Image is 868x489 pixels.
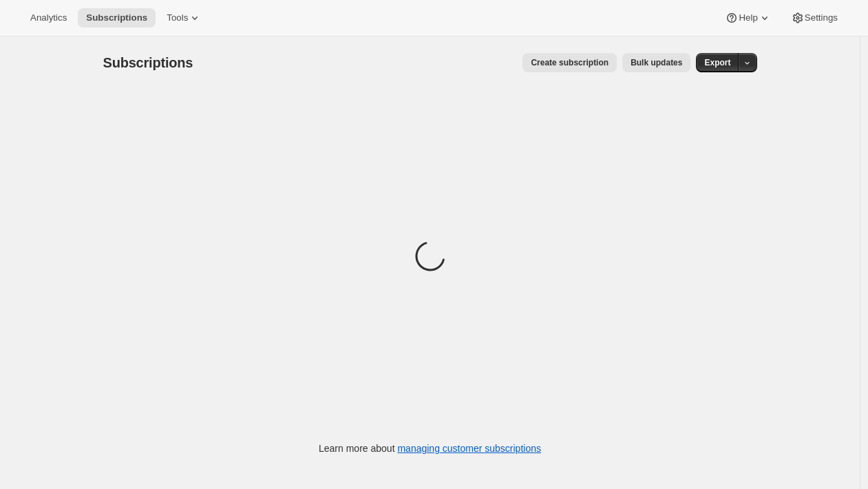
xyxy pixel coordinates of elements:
span: Create subscription [531,57,608,68]
span: Analytics [30,12,67,23]
button: Analytics [22,8,75,28]
a: managing customer subscriptions [397,443,541,454]
span: Tools [167,12,188,23]
p: Learn more about [319,441,541,455]
button: Settings [783,8,846,28]
span: Export [704,57,730,68]
span: Help [739,12,757,23]
button: Help [717,8,779,28]
button: Tools [158,8,210,28]
span: Subscriptions [86,12,147,23]
button: Export [696,53,739,72]
span: Bulk updates [631,57,682,68]
span: Settings [805,12,838,23]
button: Create subscription [522,53,617,72]
button: Subscriptions [78,8,156,28]
span: Subscriptions [103,55,193,70]
button: Bulk updates [622,53,690,72]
